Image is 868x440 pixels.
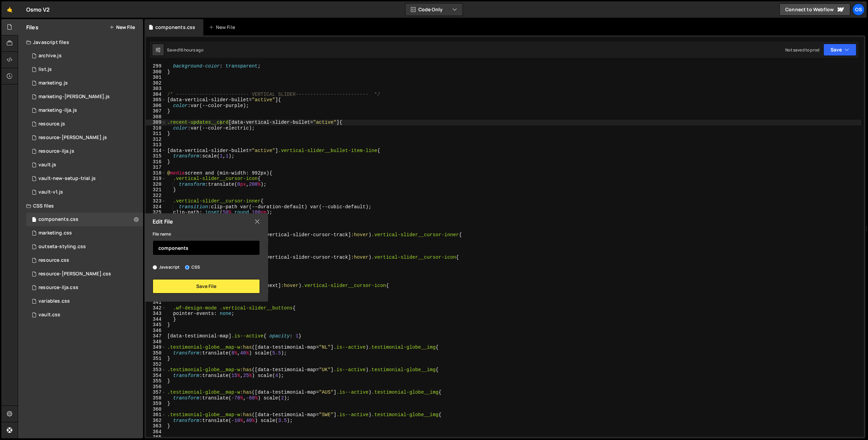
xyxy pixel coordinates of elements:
[26,63,143,76] div: 16596/45151.js
[405,3,463,16] button: Code Only
[153,240,260,255] input: Name
[26,240,143,254] div: 16596/45156.css
[38,230,72,236] div: marketing.css
[146,75,166,80] div: 301
[146,131,166,137] div: 311
[146,103,166,109] div: 306
[26,131,143,145] div: 16596/46194.js
[153,265,157,270] input: Javascript
[26,254,143,267] div: 16596/46199.css
[26,117,143,131] div: 16596/46183.js
[38,189,63,195] div: vault-v1.js
[209,24,237,31] div: New File
[38,94,110,100] div: marketing-[PERSON_NAME].js
[146,373,166,379] div: 354
[823,44,856,56] button: Save
[146,305,166,311] div: 342
[146,333,166,339] div: 347
[146,210,166,215] div: 325
[26,76,143,90] div: 16596/45422.js
[153,231,171,238] label: File name
[26,5,50,14] div: Osmo V2
[26,185,143,199] div: 16596/45132.js
[167,47,203,53] div: Saved
[26,213,143,226] div: 16596/45511.css
[185,264,200,271] label: CSS
[146,63,166,69] div: 299
[153,218,173,225] h2: Edit File
[146,137,166,142] div: 312
[153,264,180,271] label: Javascript
[146,350,166,356] div: 350
[146,362,166,367] div: 352
[146,165,166,170] div: 317
[852,3,865,16] a: Os
[146,114,166,120] div: 308
[146,384,166,390] div: 356
[146,204,166,210] div: 324
[146,69,166,75] div: 300
[146,92,166,97] div: 304
[26,226,143,240] div: 16596/45446.css
[779,3,850,16] a: Connect to Webflow
[146,412,166,418] div: 361
[38,162,56,168] div: vault.js
[26,294,143,308] div: 16596/45154.css
[146,97,166,103] div: 305
[38,216,78,223] div: components.css
[38,298,70,304] div: variables.css
[146,153,166,159] div: 315
[146,86,166,92] div: 303
[146,108,166,114] div: 307
[146,187,166,193] div: 321
[155,24,195,31] div: components.css
[146,317,166,322] div: 344
[38,285,78,291] div: resource-ilja.css
[146,170,166,176] div: 318
[146,182,166,187] div: 320
[38,271,111,277] div: resource-[PERSON_NAME].css
[26,145,143,158] div: 16596/46195.js
[146,300,166,305] div: 341
[185,265,189,270] input: CSS
[38,80,68,86] div: marketing.js
[146,148,166,154] div: 314
[146,328,166,334] div: 346
[26,281,143,294] div: 16596/46198.css
[26,49,143,63] div: 16596/46210.js
[146,125,166,131] div: 310
[146,193,166,199] div: 322
[38,312,60,318] div: vault.css
[146,120,166,125] div: 309
[146,367,166,373] div: 353
[38,66,52,73] div: list.js
[146,378,166,384] div: 355
[26,24,38,31] h2: Files
[146,418,166,424] div: 362
[18,35,143,49] div: Javascript files
[146,390,166,395] div: 357
[146,407,166,412] div: 360
[146,176,166,182] div: 319
[38,148,74,154] div: resource-ilja.js
[179,47,203,53] div: 16 hours ago
[26,104,143,117] div: 16596/45423.js
[146,401,166,407] div: 359
[146,142,166,148] div: 313
[26,172,143,185] div: 16596/45152.js
[38,107,77,113] div: marketing-ilja.js
[146,429,166,435] div: 364
[153,279,260,293] button: Save File
[146,322,166,328] div: 345
[38,135,107,141] div: resource-[PERSON_NAME].js
[38,257,69,263] div: resource.css
[146,339,166,345] div: 348
[146,80,166,86] div: 302
[785,47,819,53] div: Not saved to prod
[109,25,135,30] button: New File
[26,308,143,322] div: 16596/45153.css
[38,53,62,59] div: archive.js
[146,395,166,401] div: 358
[146,356,166,362] div: 351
